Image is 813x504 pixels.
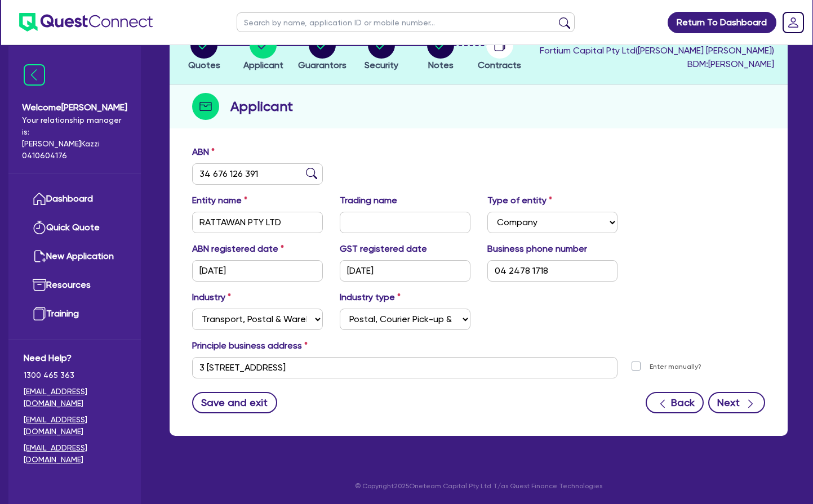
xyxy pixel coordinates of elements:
[306,168,317,179] img: abn-lookup icon
[24,271,126,300] a: Resources
[340,291,401,304] label: Industry type
[364,31,399,73] button: Security
[192,93,219,120] img: step-icon
[192,260,323,282] input: DD / MM / YYYY
[192,392,277,413] button: Save and exit
[24,64,45,86] img: icon-menu-close
[340,260,470,282] input: DD / MM / YYYY
[487,194,552,207] label: Type of entity
[243,31,284,73] button: Applicant
[192,291,231,304] label: Industry
[192,339,308,353] label: Principle business address
[477,31,522,73] button: Contracts
[24,414,126,438] a: [EMAIL_ADDRESS][DOMAIN_NAME]
[33,221,46,234] img: quick-quote
[24,185,126,213] a: Dashboard
[298,60,346,70] span: Guarantors
[24,213,126,242] a: Quick Quote
[33,249,46,263] img: new-application
[340,194,397,207] label: Trading name
[427,31,455,73] button: Notes
[192,242,284,256] label: ABN registered date
[22,114,127,162] span: Your relationship manager is: [PERSON_NAME] Kazzi 0410604176
[192,194,247,207] label: Entity name
[646,392,704,413] button: Back
[24,242,126,271] a: New Application
[188,31,221,73] button: Quotes
[779,8,808,37] a: Dropdown toggle
[340,242,427,256] label: GST registered date
[24,351,126,365] span: Need Help?
[33,278,46,292] img: resources
[192,145,215,159] label: ABN
[487,242,587,256] label: Business phone number
[230,96,293,117] h2: Applicant
[540,45,774,56] span: Fortium Capital Pty Ltd ( [PERSON_NAME] [PERSON_NAME] )
[24,369,126,381] span: 1300 465 363
[162,481,796,491] p: © Copyright 2025 Oneteam Capital Pty Ltd T/as Quest Finance Technologies
[428,60,454,70] span: Notes
[19,13,153,32] img: quest-connect-logo-blue
[33,307,46,320] img: training
[540,57,774,71] span: BDM: [PERSON_NAME]
[650,362,701,372] label: Enter manually?
[188,60,220,70] span: Quotes
[708,392,765,413] button: Next
[478,60,521,70] span: Contracts
[24,386,126,409] a: [EMAIL_ADDRESS][DOMAIN_NAME]
[297,31,347,73] button: Guarantors
[243,60,283,70] span: Applicant
[668,12,776,33] a: Return To Dashboard
[24,300,126,328] a: Training
[365,60,398,70] span: Security
[24,442,126,466] a: [EMAIL_ADDRESS][DOMAIN_NAME]
[22,101,127,114] span: Welcome [PERSON_NAME]
[237,12,575,32] input: Search by name, application ID or mobile number...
